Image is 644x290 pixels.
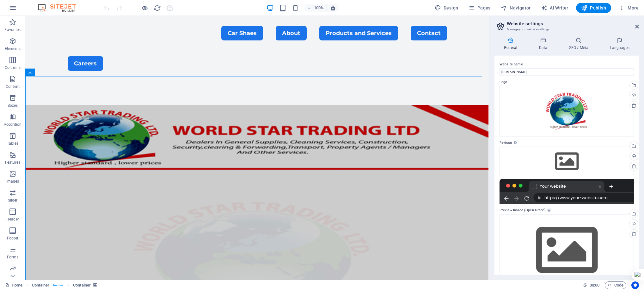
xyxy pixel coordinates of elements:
h4: Data [529,37,559,51]
h4: General [494,37,529,51]
div: Design (Ctrl+Alt+Y) [432,3,461,13]
i: Reload page [154,4,161,12]
button: Design [432,3,461,13]
span: 00 00 [590,281,599,289]
button: 100% [304,4,327,12]
span: Design [435,5,458,11]
nav: breadcrumb [32,281,97,289]
span: Code [608,281,623,289]
button: Pages [466,3,493,13]
span: Publish [581,5,606,11]
h6: 100% [314,4,324,12]
button: More [616,3,641,13]
button: Navigator [498,3,533,13]
p: Header [6,217,19,222]
p: Forms [7,255,18,260]
button: Publish [576,3,611,13]
p: Elements [5,46,21,51]
h4: Languages [600,37,639,51]
label: Website name [500,61,634,68]
p: Accordion [4,122,21,127]
h6: Session time [583,281,600,289]
label: Preview Image (Open Graph) [500,207,634,214]
h3: Manage your website settings [507,27,626,32]
div: Select files from the file manager, stock photos, or upload file(s) [500,214,634,287]
span: : [594,283,595,287]
label: Logo [500,78,634,86]
span: More [619,5,639,11]
button: AI Writer [538,3,571,13]
p: Slider [8,198,18,203]
p: Favorites [4,27,21,32]
span: . banner [52,281,63,289]
p: Tables [7,141,18,146]
i: On resize automatically adjust zoom level to fit chosen device. [330,5,336,11]
p: Columns [5,65,21,70]
p: Features [5,160,20,165]
span: Click to select. Double-click to edit [73,281,91,289]
label: Favicon [500,139,634,147]
button: reload [153,4,161,12]
a: Click to cancel selection. Double-click to open Pages [5,281,22,289]
h4: SEO / Meta [559,37,600,51]
input: Name... [500,68,634,76]
button: Usercentrics [631,281,639,289]
span: Pages [468,5,490,11]
button: Code [605,281,626,289]
div: Select files from the file manager, stock photos, or upload file(s) [500,147,634,176]
button: Click here to leave preview mode and continue editing [141,4,148,12]
p: Footer [7,236,18,241]
p: Boxes [8,103,18,108]
img: Editor Logo [36,4,84,12]
p: Images [6,179,19,184]
i: This element contains a background [93,283,97,287]
span: AI Writer [541,5,568,11]
p: Content [6,84,20,89]
span: Navigator [501,5,531,11]
span: Click to select. Double-click to edit [32,281,50,289]
div: removethebackgroun-M1Fl-vfgnvrs2KcfY9r6rg.png [500,86,634,136]
h2: Website settings [507,21,639,27]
